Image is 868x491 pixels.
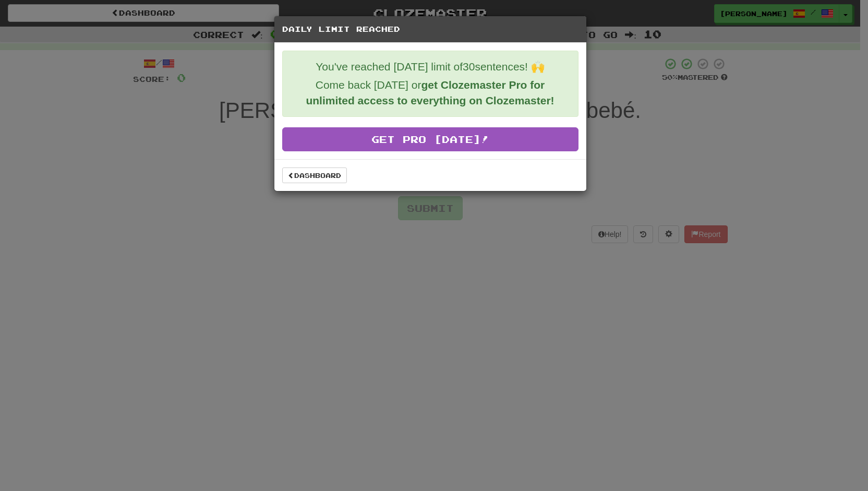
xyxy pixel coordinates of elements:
h5: Daily Limit Reached [282,24,578,34]
strong: get Clozemaster Pro for unlimited access to everything on Clozemaster! [306,79,554,106]
p: Come back [DATE] or [291,77,570,109]
a: Get Pro [DATE]! [282,127,578,151]
p: You've reached [DATE] limit of 30 sentences! 🙌 [291,59,570,75]
a: Dashboard [282,167,347,183]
